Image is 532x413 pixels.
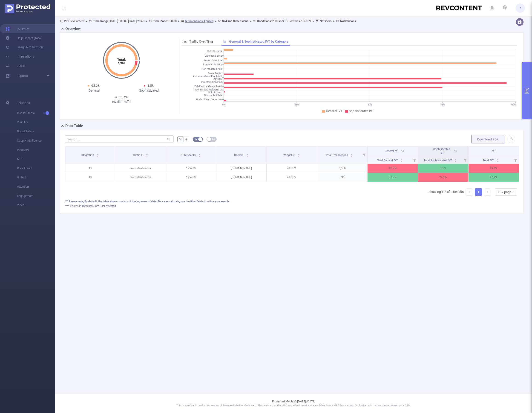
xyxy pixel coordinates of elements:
[65,26,81,32] h2: Overview
[424,159,453,162] span: Total Sophisticated IVT
[234,154,244,157] span: Domain
[147,84,154,87] span: 4.5%
[510,103,516,106] tspan: 100%
[212,138,215,140] i: icon: table
[350,153,353,156] div: Sort
[204,94,222,97] tspan: Obstructed Ads
[194,88,222,91] tspan: Incentivized, Malware, or
[454,158,457,161] div: Sort
[17,118,55,127] span: Visibility
[486,191,489,193] i: icon: right
[466,188,473,196] li: Previous Page
[17,98,30,108] span: Solutions
[222,19,248,23] b: No Time Dimensions
[166,164,216,173] p: 195909
[520,3,521,13] span: r
[213,19,218,23] span: >
[5,4,50,13] img: Protected Media
[368,173,418,182] p: 73.7%
[462,156,468,164] i: Filter menu
[257,19,311,23] span: Publisher ID Contains '195909'
[317,173,367,182] p: 395
[351,155,353,156] i: icon: caret-down
[267,164,317,173] p: 287871
[454,160,457,161] i: icon: caret-down
[317,164,367,173] p: 5,566
[267,173,317,182] p: 287872
[17,108,55,118] span: Invalid Traffic
[433,148,450,154] span: Sophisticated IVT
[213,78,222,81] tspan: Activity
[146,155,148,156] i: icon: caret-down
[119,95,127,99] span: 99.7%
[257,19,272,23] b: Conditions :
[418,164,468,173] p: 3.1%
[512,191,514,194] i: icon: down
[84,19,89,23] span: >
[146,153,148,156] div: Sort
[97,155,99,156] i: icon: caret-down
[17,74,28,78] span: Reports
[311,19,316,23] span: >
[496,158,499,161] div: Sort
[17,201,55,210] span: Video
[298,153,300,154] i: icon: caret-up
[340,19,356,23] b: No Solutions
[17,182,55,191] span: Attention
[17,154,55,164] span: MRC
[184,40,187,43] i: icon: line-chart
[118,61,126,65] tspan: 5,961
[475,189,482,195] a: 1
[400,160,403,161] i: icon: caret-down
[65,199,519,204] div: *** Please note, By default, the table above consists of the top rows of data. To access all data...
[294,103,299,106] tspan: 25%
[484,188,491,196] li: Next Page
[17,173,55,182] span: Unified
[326,109,342,113] span: General IVT
[17,136,55,145] span: Supply Intelligence
[483,159,494,162] span: Total IVT
[196,98,222,101] tspan: Undisclosed Detection
[60,20,64,23] i: icon: user
[185,19,213,23] u: 5 Dimensions Applied
[17,191,55,201] span: Engagement
[6,33,43,43] a: Help Center (New)
[17,127,55,136] span: Brand Safety
[117,58,126,61] tspan: Total:
[361,146,367,164] i: Filter menu
[194,138,197,140] i: icon: bg-colors
[55,393,532,413] footer: Protected Media © [DATE]-[DATE]
[6,43,43,52] a: Usage Notification
[418,173,468,182] p: 24.1%
[181,154,196,157] span: Publisher ID
[65,173,115,182] p: JS
[223,40,227,43] i: icon: bar-chart
[325,154,349,157] span: Total Transactions
[283,154,296,157] span: Widget ID
[198,153,201,156] div: Sort
[198,153,201,154] i: icon: caret-up
[368,164,418,173] p: 96.7%
[351,153,353,154] i: icon: caret-up
[229,40,288,43] span: General & Sophisticated IVT by Category
[94,99,149,104] div: Invalid Traffic
[492,149,496,153] span: IVT
[166,173,216,182] p: 195909
[246,155,248,156] i: icon: caret-down
[246,153,249,156] div: Sort
[153,19,168,23] b: Time Zone:
[201,81,222,84] tspan: Inventory Spoofing
[469,164,519,173] p: 99.8%
[400,158,403,161] div: Sort
[471,135,504,143] button: Download PDF
[454,158,457,160] i: icon: caret-up
[65,135,174,143] input: Search...
[440,103,445,106] tspan: 75%
[216,164,266,173] p: [DOMAIN_NAME]
[65,164,115,173] p: JS
[248,19,253,23] span: >
[193,75,222,78] tspan: Automated and Emulated
[203,63,222,66] tspan: Irregular Activity
[377,159,398,162] span: Total General IVT
[146,153,148,154] i: icon: caret-up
